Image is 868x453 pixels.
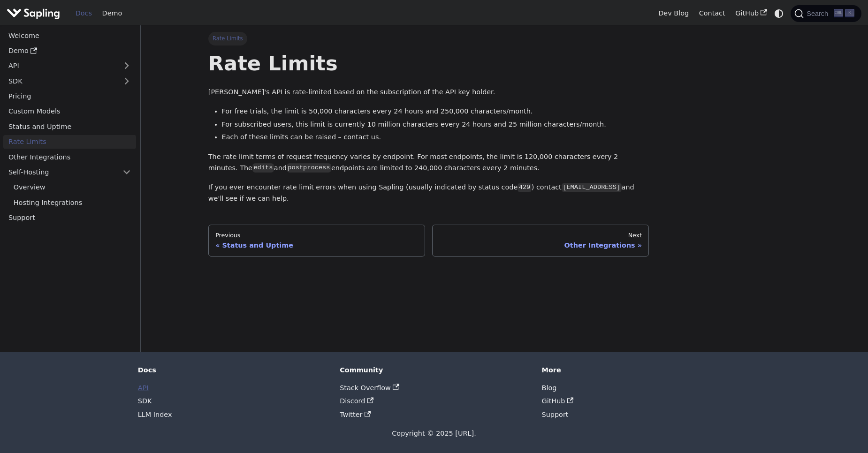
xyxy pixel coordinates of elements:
[208,87,649,98] p: [PERSON_NAME]'s API is rate-limited based on the subscription of the API key holder.
[7,7,60,20] img: Sapling.ai
[340,384,399,392] a: Stack Overflow
[340,397,373,405] a: Discord
[3,166,136,179] a: Self-Hosting
[8,196,136,209] a: Hosting Integrations
[694,6,731,21] a: Contact
[208,32,649,45] nav: Breadcrumbs
[138,411,172,418] a: LLM Index
[222,119,649,130] li: For subscribed users, this limit is currently 10 million characters every 24 hours and 25 million...
[208,51,649,76] h1: Rate Limits
[439,232,642,239] div: Next
[138,428,730,439] div: Copyright © 2025 [URL].
[208,225,649,257] nav: Docs pages
[208,32,247,45] span: Rate Limits
[3,44,136,58] a: Demo
[222,106,649,117] li: For free trials, the limit is 50,000 characters every 24 hours and 250,000 characters/month.
[791,5,861,22] button: Search (Ctrl+K)
[138,366,327,374] div: Docs
[117,59,136,73] button: Expand sidebar category 'API'
[3,90,136,103] a: Pricing
[542,366,731,374] div: More
[3,29,136,42] a: Welcome
[3,135,136,149] a: Rate Limits
[97,6,127,21] a: Demo
[542,411,569,418] a: Support
[845,9,854,17] kbd: K
[3,105,136,118] a: Custom Models
[138,397,152,405] a: SDK
[208,182,649,204] p: If you ever encounter rate limit errors when using Sapling (usually indicated by status code ) co...
[208,151,649,174] p: The rate limit terms of request frequency varies by endpoint. For most endpoints, the limit is 12...
[7,7,63,20] a: Sapling.ai
[3,59,117,73] a: API
[252,163,274,173] code: edits
[3,74,117,88] a: SDK
[653,6,693,21] a: Dev Blog
[3,211,136,225] a: Support
[772,7,786,20] button: Switch between dark and light mode (currently system mode)
[222,132,649,143] li: Each of these limits can be raised – contact us.
[208,225,426,257] a: PreviousStatus and Uptime
[432,225,649,257] a: NextOther Integrations
[340,366,528,374] div: Community
[215,241,418,249] div: Status and Uptime
[117,74,136,88] button: Expand sidebar category 'SDK'
[215,232,418,239] div: Previous
[138,384,149,392] a: API
[8,181,136,194] a: Overview
[542,384,557,392] a: Blog
[518,183,531,192] code: 429
[3,120,136,133] a: Status and Uptime
[562,183,622,192] code: [EMAIL_ADDRESS]
[70,6,97,21] a: Docs
[439,241,642,249] div: Other Integrations
[730,6,772,21] a: GitHub
[542,397,574,405] a: GitHub
[287,163,331,173] code: postprocess
[804,10,834,17] span: Search
[3,150,136,164] a: Other Integrations
[340,411,371,418] a: Twitter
